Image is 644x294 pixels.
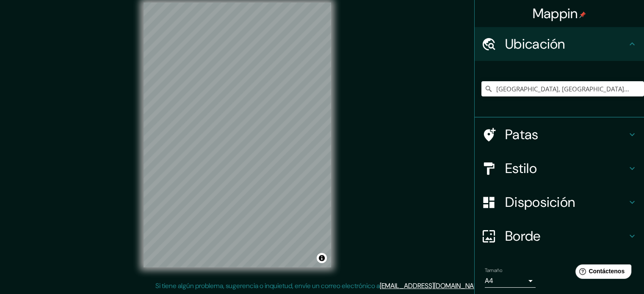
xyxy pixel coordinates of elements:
iframe: Lanzador de widgets de ayuda [569,261,635,285]
font: Disposición [505,193,575,211]
font: A4 [485,276,493,285]
div: Borde [475,219,644,253]
font: Tamaño [485,267,502,274]
canvas: Mapa [144,3,331,267]
font: Si tiene algún problema, sugerencia o inquietud, envíe un correo electrónico a [155,281,380,290]
div: Estilo [475,151,644,185]
div: Disposición [475,185,644,219]
button: Activar o desactivar atribución [317,253,327,263]
font: Ubicación [505,35,565,53]
font: Borde [505,227,541,245]
font: Mappin [533,5,578,22]
a: [EMAIL_ADDRESS][DOMAIN_NAME] [380,281,484,290]
div: Ubicación [475,27,644,61]
div: Patas [475,118,644,151]
font: Estilo [505,159,537,177]
img: pin-icon.png [579,11,586,18]
input: Elige tu ciudad o zona [481,81,644,96]
div: A4 [485,274,536,288]
font: Patas [505,126,539,143]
